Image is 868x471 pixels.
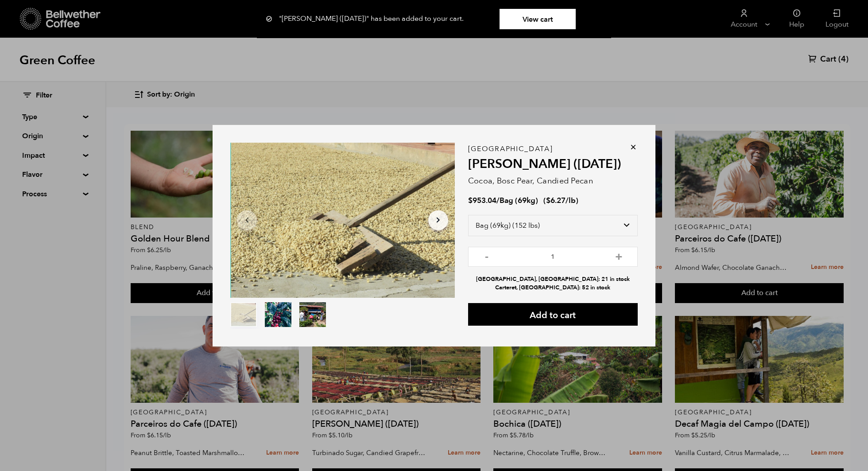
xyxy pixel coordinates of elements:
[613,251,624,260] button: +
[546,195,566,206] bdi: 6.27
[500,195,538,206] span: Bag (69kg)
[468,195,473,206] span: $
[468,275,638,284] li: [GEOGRAPHIC_DATA], [GEOGRAPHIC_DATA]: 21 in stock
[566,195,576,206] span: /lb
[468,195,496,206] bdi: 953.04
[468,284,638,292] li: Carteret, [GEOGRAPHIC_DATA]: 52 in stock
[543,195,578,206] span: ( )
[468,175,638,187] p: Cocoa, Bosc Pear, Candied Pecan
[496,195,500,206] span: /
[546,195,550,206] span: $
[481,251,492,260] button: -
[468,157,638,172] h2: [PERSON_NAME] ([DATE])
[468,303,638,326] button: Add to cart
